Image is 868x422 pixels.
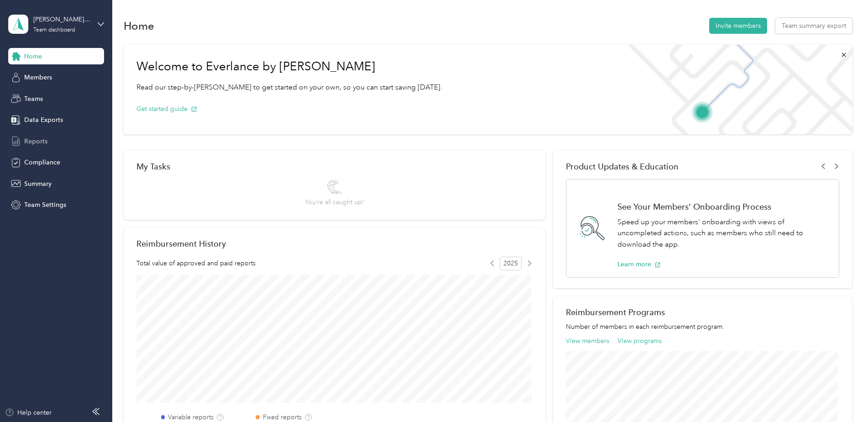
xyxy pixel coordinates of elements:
[263,412,302,422] label: Fixed reports
[617,202,829,211] h1: See Your Members' Onboarding Process
[24,73,52,82] span: Members
[566,322,839,332] p: Number of members in each reimbursement program.
[24,115,63,125] span: Data Exports
[566,336,609,346] button: View members
[33,15,90,24] div: [PERSON_NAME][EMAIL_ADDRESS][PERSON_NAME][DOMAIN_NAME]
[136,59,442,74] h1: Welcome to Everlance by [PERSON_NAME]
[617,216,829,250] p: Speed up your members' onboarding with views of uncompleted actions, such as members who still ne...
[500,257,522,270] span: 2025
[775,18,852,34] button: Team summary export
[136,82,442,93] p: Read our step-by-[PERSON_NAME] to get started on your own, so you can start saving [DATE].
[618,45,852,134] img: Welcome to everlance
[33,27,75,33] div: Team dashboard
[24,137,47,146] span: Reports
[305,197,364,207] span: You’re all caught up!
[136,104,197,114] button: Get started guide
[617,336,662,346] button: View programs
[124,21,154,31] h1: Home
[566,162,679,171] span: Product Updates & Education
[136,239,226,248] h2: Reimbursement History
[168,412,214,422] label: Variable reports
[709,18,767,34] button: Invite members
[136,162,533,171] div: My Tasks
[5,408,52,417] button: Help center
[566,307,839,317] h2: Reimbursement Programs
[24,200,66,210] span: Team Settings
[24,94,43,104] span: Teams
[24,179,52,189] span: Summary
[24,52,42,61] span: Home
[136,258,256,268] span: Total value of approved and paid reports
[817,371,868,422] iframe: Everlance-gr Chat Button Frame
[617,259,661,269] button: Learn more
[24,158,60,167] span: Compliance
